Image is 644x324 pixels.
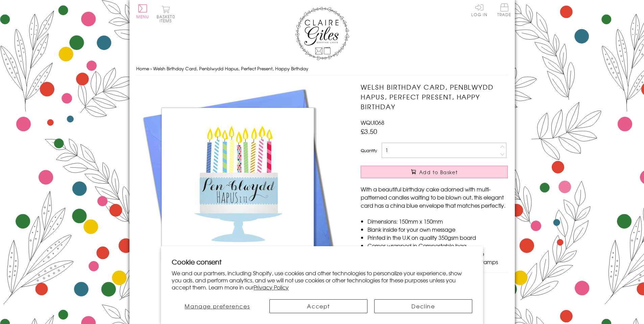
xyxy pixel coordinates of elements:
span: › [150,65,152,72]
a: Home [136,65,149,72]
h2: Cookie consent [172,257,472,267]
a: Log In [471,3,487,17]
span: Trade [497,3,511,17]
button: Manage preferences [172,299,263,313]
h1: Welsh Birthday Card, Penblwydd Hapus, Perfect Present, Happy Birthday [361,82,508,111]
a: Trade [497,3,511,18]
span: Add to Basket [419,169,458,176]
span: Welsh Birthday Card, Penblwydd Hapus, Perfect Present, Happy Birthday [153,65,308,72]
li: Comes wrapped in Compostable bag [367,241,508,250]
span: Manage preferences [185,302,250,310]
label: Quantity [361,147,377,154]
span: £3.50 [361,126,377,136]
p: We and our partners, including Shopify, use cookies and other technologies to personalize your ex... [172,270,472,291]
button: Add to Basket [361,166,508,178]
img: Claire Giles Greetings Cards [295,7,349,60]
button: Accept [269,299,367,313]
span: WQUI068 [361,118,384,126]
a: Privacy Policy [254,283,289,291]
li: Blank inside for your own message [367,225,508,233]
button: Decline [374,299,472,313]
li: Printed in the U.K on quality 350gsm board [367,233,508,241]
p: With a beautiful birthday cake adorned with multi-patterned candles waiting to be blown out, this... [361,185,508,209]
span: Menu [136,14,149,20]
li: Dimensions: 150mm x 150mm [367,217,508,225]
nav: breadcrumbs [136,62,508,76]
button: Basket0 items [157,5,175,23]
button: Menu [136,4,149,19]
img: Welsh Birthday Card, Penblwydd Hapus, Perfect Present, Happy Birthday [136,82,339,285]
span: 0 items [160,14,175,24]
